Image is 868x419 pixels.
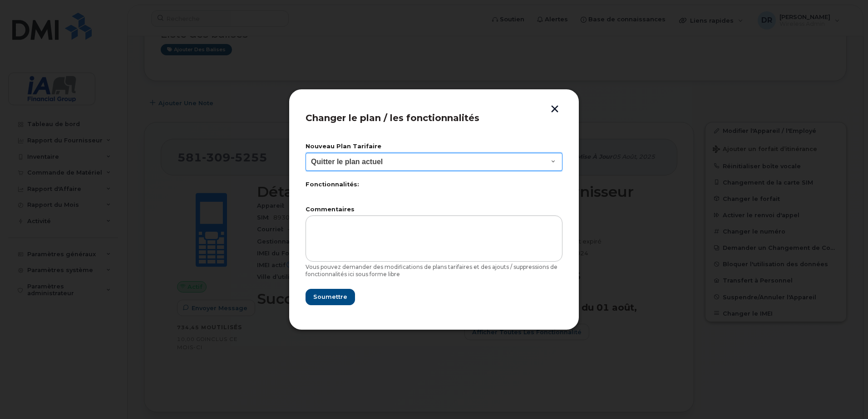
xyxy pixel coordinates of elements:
label: Fonctionnalités: [306,182,562,188]
label: Nouveau Plan Tarifaire [306,144,562,150]
button: Soumettre [306,289,355,305]
span: Changer le plan / les fonctionnalités [306,112,479,123]
label: Commentaires [306,207,562,213]
span: Soumettre [313,292,347,301]
div: Vous pouvez demander des modifications de plans tarifaires et des ajouts / suppressions de foncti... [306,263,562,278]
